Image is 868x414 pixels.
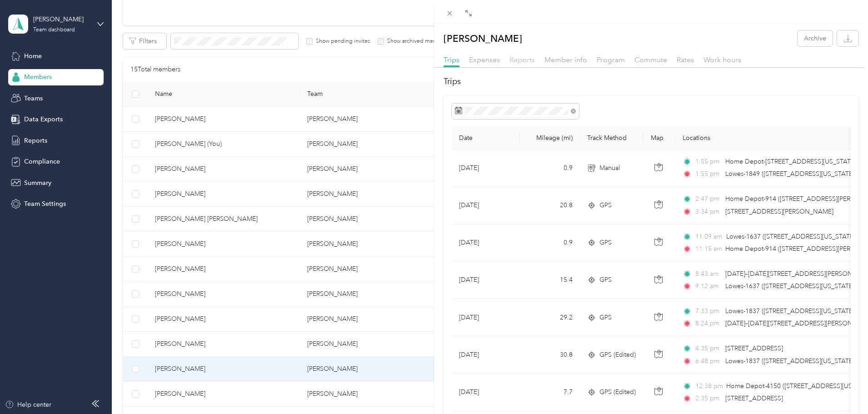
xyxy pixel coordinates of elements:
[452,374,520,411] td: [DATE]
[444,75,858,88] h2: Trips
[798,30,833,46] button: Archive
[444,30,522,46] p: [PERSON_NAME]
[599,275,612,285] span: GPS
[725,344,783,352] span: [STREET_ADDRESS]
[520,224,580,262] td: 0.9
[452,299,520,336] td: [DATE]
[520,127,580,150] th: Mileage (mi)
[644,127,675,150] th: Map
[444,55,459,64] span: Trips
[520,299,580,336] td: 29.2
[726,233,857,240] span: Lowes-1637 ([STREET_ADDRESS][US_STATE])
[725,357,856,365] span: Lowes-1837 ([STREET_ADDRESS][US_STATE])
[452,262,520,299] td: [DATE]
[599,350,636,360] span: GPS (Edited)
[695,344,721,354] span: 4:35 pm
[599,238,612,248] span: GPS
[817,363,868,414] iframe: Everlance-gr Chat Button Frame
[544,55,587,64] span: Member info
[695,169,721,179] span: 1:55 pm
[695,194,721,204] span: 2:47 pm
[520,187,580,224] td: 20.8
[725,170,856,178] span: Lowes-1849 ([STREET_ADDRESS][US_STATE])
[695,281,721,291] span: 9:12 am
[580,127,644,150] th: Track Method
[520,374,580,411] td: 7.7
[634,55,667,64] span: Commute
[695,232,722,242] span: 11:09 am
[695,244,721,254] span: 11:15 am
[599,313,612,323] span: GPS
[520,262,580,299] td: 15.4
[452,127,520,150] th: Date
[599,387,636,397] span: GPS (Edited)
[703,55,741,64] span: Work hours
[695,306,721,316] span: 7:33 pm
[695,157,721,167] span: 1:55 pm
[677,55,694,64] span: Rates
[725,307,856,315] span: Lowes-1837 ([STREET_ADDRESS][US_STATE])
[452,150,520,187] td: [DATE]
[452,336,520,374] td: [DATE]
[725,158,858,165] span: Home Depot-[STREET_ADDRESS][US_STATE])
[452,187,520,224] td: [DATE]
[695,394,721,404] span: 2:35 pm
[520,336,580,374] td: 30.8
[520,150,580,187] td: 0.9
[509,55,535,64] span: Reports
[599,163,620,173] span: Manual
[725,394,783,402] span: [STREET_ADDRESS]
[597,55,625,64] span: Program
[695,356,721,366] span: 6:48 pm
[725,282,856,290] span: Lowes-1637 ([STREET_ADDRESS][US_STATE])
[695,207,721,217] span: 3:34 pm
[695,269,721,279] span: 8:43 am
[695,319,721,329] span: 8:24 pm
[452,224,520,262] td: [DATE]
[469,55,500,64] span: Expenses
[695,381,722,391] span: 12:38 pm
[599,200,612,210] span: GPS
[725,208,833,215] span: [STREET_ADDRESS][PERSON_NAME]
